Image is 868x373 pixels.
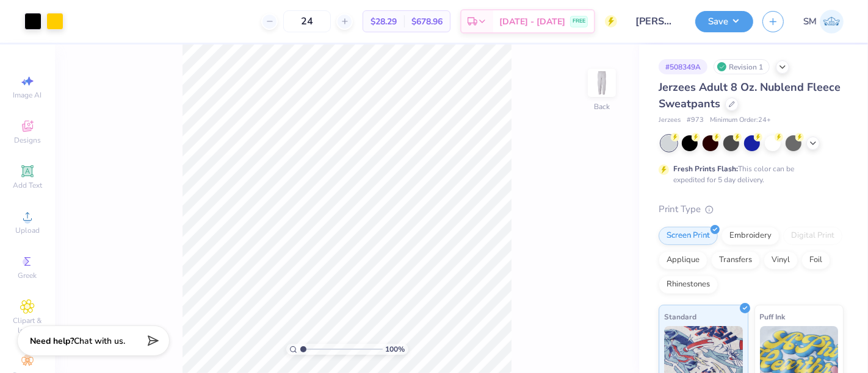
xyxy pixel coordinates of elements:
img: Shruthi Mohan [820,10,844,34]
div: Revision 1 [714,59,770,74]
div: This color can be expedited for 5 day delivery. [673,163,823,185]
span: Designs [14,135,41,145]
div: Transfers [711,251,760,269]
img: Back [590,71,614,95]
div: # 508349A [659,59,707,74]
span: [DATE] - [DATE] [499,15,565,28]
span: Greek [18,271,37,280]
strong: Need help? [30,335,74,347]
div: Foil [801,251,830,269]
span: Standard [664,310,696,323]
span: Chat with us. [74,335,125,347]
div: Screen Print [659,227,718,245]
div: Vinyl [764,251,798,269]
a: SM [803,10,844,34]
span: $678.96 [411,15,443,28]
span: $28.29 [371,15,397,28]
span: Add Text [13,180,42,190]
span: Minimum Order: 24 + [710,115,771,126]
span: Jerzees Adult 8 Oz. Nublend Fleece Sweatpants [659,80,841,111]
div: Applique [659,251,707,269]
span: SM [803,15,817,29]
input: – – [283,10,331,32]
div: Rhinestones [659,275,718,294]
button: Save [695,11,753,32]
div: Digital Print [783,227,842,245]
span: Puff Ink [760,310,786,323]
div: Back [594,101,610,112]
span: FREE [573,17,585,26]
input: Untitled Design [626,9,686,34]
strong: Fresh Prints Flash: [673,164,738,174]
span: Jerzees [659,115,681,126]
span: Upload [15,226,40,235]
span: Clipart & logos [6,316,49,335]
span: Image AI [13,90,42,100]
div: Print Type [659,202,844,216]
span: # 973 [687,115,704,126]
span: 100 % [386,344,405,355]
div: Embroidery [722,227,779,245]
